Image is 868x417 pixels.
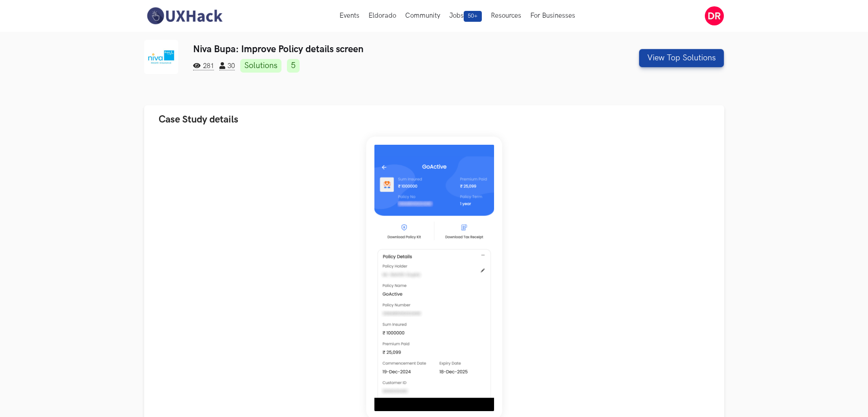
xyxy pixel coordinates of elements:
h3: Niva Bupa: Improve Policy details screen [193,44,577,55]
button: Case Study details [144,105,724,134]
img: UXHack-logo.png [144,6,225,25]
a: 5 [287,59,300,73]
a: Solutions [240,59,281,73]
button: View Top Solutions [639,49,724,67]
span: 281 [193,62,214,70]
img: Niva Bupa logo [144,40,178,74]
span: 30 [219,62,235,70]
span: 50+ [464,11,482,22]
img: Your profile pic [705,6,724,25]
span: Case Study details [159,113,238,126]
